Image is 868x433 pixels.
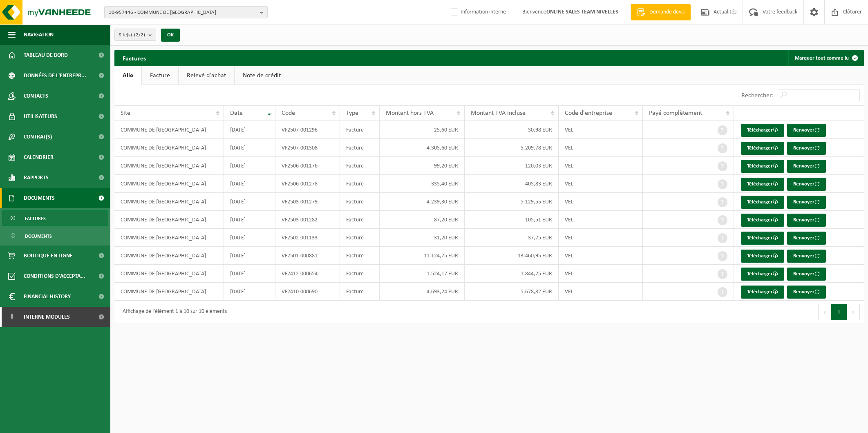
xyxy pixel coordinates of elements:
[121,110,130,116] span: Site
[559,211,642,229] td: VEL
[787,286,826,299] button: Renvoyer
[559,193,642,211] td: VEL
[24,307,70,327] span: Interne modules
[2,228,108,243] a: Documents
[114,121,224,139] td: COMMUNE DE [GEOGRAPHIC_DATA]
[741,142,784,155] a: Télécharger
[787,124,826,137] button: Renvoyer
[386,110,434,116] span: Montant hors TVA
[831,304,847,320] button: 1
[340,193,379,211] td: Facture
[25,228,52,244] span: Documents
[224,157,275,175] td: [DATE]
[559,247,642,265] td: VEL
[275,193,340,211] td: VF2503-001279
[559,265,642,283] td: VEL
[340,229,379,247] td: Facture
[449,6,506,18] label: Information interne
[24,188,55,208] span: Documents
[465,139,559,157] td: 5.209,78 EUR
[380,229,465,247] td: 31,20 EUR
[275,283,340,301] td: VF2410-000690
[24,25,54,45] span: Navigation
[340,211,379,229] td: Facture
[380,283,465,301] td: 4.693,24 EUR
[465,193,559,211] td: 5.129,55 EUR
[24,246,73,266] span: Boutique en ligne
[741,286,784,299] a: Télécharger
[114,229,224,247] td: COMMUNE DE [GEOGRAPHIC_DATA]
[847,304,860,320] button: Next
[380,175,465,193] td: 335,40 EUR
[788,50,863,66] button: Marquer tout comme lu
[340,283,379,301] td: Facture
[340,121,379,139] td: Facture
[161,29,180,42] button: OK
[380,193,465,211] td: 4.239,30 EUR
[8,307,16,327] span: I
[24,45,68,65] span: Tableau de bord
[649,110,702,116] span: Payé complètement
[25,211,46,226] span: Factures
[119,305,227,319] div: Affichage de l'élément 1 à 10 sur 10 éléments
[24,286,71,307] span: Financial History
[787,160,826,173] button: Renvoyer
[24,147,54,167] span: Calendrier
[275,229,340,247] td: VF2502-001133
[465,229,559,247] td: 37,75 EUR
[230,110,243,116] span: Date
[340,247,379,265] td: Facture
[24,266,85,286] span: Conditions d'accepta...
[224,229,275,247] td: [DATE]
[224,175,275,193] td: [DATE]
[340,139,379,157] td: Facture
[631,4,691,20] a: Demande devis
[380,139,465,157] td: 4.305,60 EUR
[559,157,642,175] td: VEL
[114,193,224,211] td: COMMUNE DE [GEOGRAPHIC_DATA]
[24,167,49,188] span: Rapports
[380,265,465,283] td: 1.524,17 EUR
[741,196,784,209] a: Télécharger
[380,121,465,139] td: 25,60 EUR
[741,250,784,263] a: Télécharger
[114,211,224,229] td: COMMUNE DE [GEOGRAPHIC_DATA]
[465,157,559,175] td: 120,03 EUR
[142,66,178,85] a: Facture
[741,268,784,281] a: Télécharger
[224,139,275,157] td: [DATE]
[787,250,826,263] button: Renvoyer
[275,175,340,193] td: VF2506-001278
[275,139,340,157] td: VF2507-001308
[114,283,224,301] td: COMMUNE DE [GEOGRAPHIC_DATA]
[340,265,379,283] td: Facture
[787,214,826,227] button: Renvoyer
[224,121,275,139] td: [DATE]
[275,265,340,283] td: VF2412-000654
[24,65,86,86] span: Données de l'entrepr...
[224,193,275,211] td: [DATE]
[2,210,108,226] a: Factures
[24,127,52,147] span: Contrat(s)
[787,142,826,155] button: Renvoyer
[224,265,275,283] td: [DATE]
[559,121,642,139] td: VEL
[465,247,559,265] td: 13.460,95 EUR
[235,66,289,85] a: Note de crédit
[741,178,784,191] a: Télécharger
[114,247,224,265] td: COMMUNE DE [GEOGRAPHIC_DATA]
[114,265,224,283] td: COMMUNE DE [GEOGRAPHIC_DATA]
[109,7,257,19] span: 10-957446 - COMMUNE DE [GEOGRAPHIC_DATA]
[787,196,826,209] button: Renvoyer
[565,110,612,116] span: Code d'entreprise
[818,304,831,320] button: Previous
[134,32,145,38] count: (2/2)
[559,139,642,157] td: VEL
[114,157,224,175] td: COMMUNE DE [GEOGRAPHIC_DATA]
[465,175,559,193] td: 405,83 EUR
[465,121,559,139] td: 30,98 EUR
[787,268,826,281] button: Renvoyer
[787,232,826,245] button: Renvoyer
[559,229,642,247] td: VEL
[741,160,784,173] a: Télécharger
